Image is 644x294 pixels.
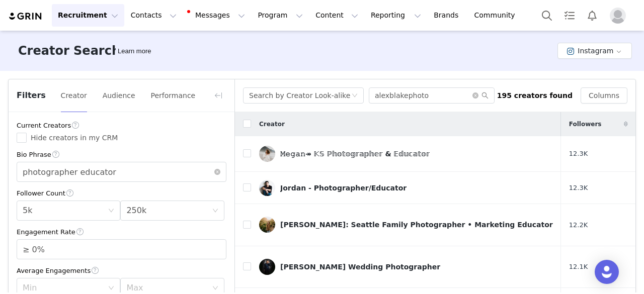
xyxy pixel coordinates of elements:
img: v2 [259,259,275,275]
div: Open Intercom Messenger [595,260,619,284]
i: icon: close-circle [472,92,478,99]
div: 5k [23,201,32,220]
a: Community [468,4,526,27]
div: Min [23,283,103,293]
input: Enter keyword [17,162,226,182]
input: Engagement Rate [17,240,226,259]
div: Tooltip anchor [116,46,153,56]
span: 12.1K [569,262,588,272]
div: Jordan - Photographer/Educator [280,184,407,192]
div: 195 creators found [497,90,573,101]
div: Follower Count [17,188,226,199]
img: grin logo [8,12,43,21]
h3: Creator Search [18,42,120,60]
button: Contacts [125,4,183,27]
img: placeholder-profile.jpg [610,8,626,24]
div: 𝙼𝚎𝚐𝚊𝚗↠ 𝕂𝕊 ℙ𝕙𝕠𝕥𝕠𝕘𝕣𝕒𝕡𝕙𝕖𝕣 & 𝔼𝕕𝕦𝕔𝕒𝕥𝕠𝕣 [280,150,430,158]
div: [PERSON_NAME] Wedding Photographer [280,263,440,271]
button: Content [309,4,364,27]
a: Tasks [558,4,581,27]
a: [PERSON_NAME]: Seattle Family Photographer • Marketing Educator [259,217,553,233]
a: 𝙼𝚎𝚐𝚊𝚗↠ 𝕂𝕊 ℙ𝕙𝕠𝕥𝕠𝕘𝕣𝕒𝕡𝕙𝕖𝕣 & 𝔼𝕕𝕦𝕔𝕒𝕥𝕠𝕣 [259,146,553,162]
button: Notifications [581,4,603,27]
button: Profile [604,8,636,24]
div: [PERSON_NAME]: Seattle Family Photographer • Marketing Educator [280,221,553,229]
a: Jordan - Photographer/Educator [259,180,553,196]
div: Current Creators [17,120,226,131]
i: icon: down [352,92,358,100]
button: Program [252,4,309,27]
button: Messages [183,4,251,27]
div: 250k [126,201,146,220]
i: icon: search [481,92,489,99]
span: 12.3K [569,149,588,159]
button: Instagram [557,43,632,59]
img: v2 [259,180,275,196]
a: Brands [428,4,467,27]
i: icon: close-circle [214,169,220,175]
button: Search [536,4,558,27]
span: Creator [259,120,285,129]
button: Creator [60,87,88,104]
i: icon: down [108,285,114,292]
div: Search by Creator Look-alike [249,88,350,103]
input: Search... [369,87,495,104]
div: Max [126,283,207,293]
i: icon: down [212,285,218,292]
button: Recruitment [52,4,124,27]
img: v2 [259,146,275,162]
button: Columns [581,87,627,104]
div: Engagement Rate [17,227,226,237]
span: Hide creators in my CRM [27,134,122,142]
div: Average Engagements [17,265,226,276]
span: 12.2K [569,220,588,230]
button: Reporting [365,4,427,27]
span: Filters [17,89,46,102]
button: Audience [102,87,136,104]
img: v2 [259,217,275,233]
span: 12.3K [569,183,588,193]
a: [PERSON_NAME] Wedding Photographer [259,259,553,275]
span: Followers [569,120,602,129]
div: Bio Phrase [17,149,226,160]
button: Performance [150,87,196,104]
